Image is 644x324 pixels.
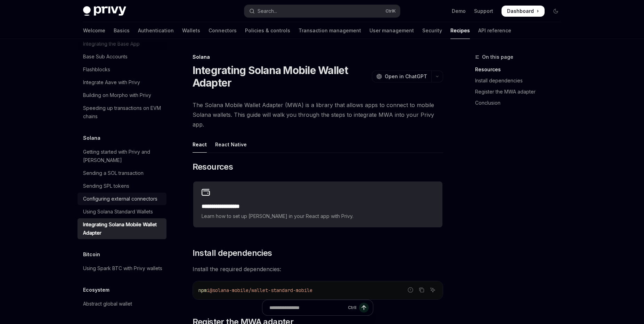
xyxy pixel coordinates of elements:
a: Resources [475,64,567,75]
a: Integrate Aave with Privy [78,76,166,89]
a: **** **** **** ***Learn how to set up [PERSON_NAME] in your React app with Privy. [193,181,442,227]
a: Flashblocks [78,63,166,76]
span: The Solana Mobile Wallet Adapter (MWA) is a library that allows apps to connect to mobile Solana ... [193,100,443,129]
button: Send message [359,303,369,313]
div: React Native [215,136,247,153]
div: Solana [193,54,443,60]
a: Base Sub Accounts [78,50,166,63]
a: Welcome [83,22,105,39]
div: Speeding up transactions on EVM chains [83,104,162,121]
span: Install the required dependencies: [193,264,443,274]
div: Building on Morpho with Privy [83,91,151,99]
a: Transaction management [299,22,361,39]
span: Resources [193,161,233,172]
a: Dashboard [502,6,545,17]
div: Base Sub Accounts [83,52,128,61]
div: Search... [258,7,277,15]
div: Integrating Solana Mobile Wallet Adapter [83,220,162,237]
a: Using Solana Standard Wallets [78,205,166,218]
button: Copy the contents from the code block [417,285,426,294]
span: Learn how to set up [PERSON_NAME] in your React app with Privy. [202,212,434,220]
div: Getting started with Privy and [PERSON_NAME] [83,148,162,164]
a: Demo [452,8,466,15]
img: dark logo [83,6,126,16]
h5: Solana [83,134,100,142]
h1: Integrating Solana Mobile Wallet Adapter [193,64,369,89]
div: Sending a SOL transaction [83,169,144,177]
a: Speeding up transactions on EVM chains [78,102,166,123]
a: Configuring external connectors [78,193,166,205]
a: Security [422,22,442,39]
a: Getting started with Privy and [PERSON_NAME] [78,146,166,167]
div: Using Solana Standard Wallets [83,208,153,216]
a: Using Spark BTC with Privy wallets [78,262,166,275]
span: npm [198,287,207,293]
span: Open in ChatGPT [385,73,427,80]
a: Register the MWA adapter [475,86,567,97]
span: Install dependencies [193,248,272,259]
a: Wallets [182,22,200,39]
div: Flashblocks [83,65,110,74]
a: Connectors [209,22,237,39]
a: Basics [114,22,130,39]
a: Abstract global wallet [78,298,166,310]
a: Policies & controls [245,22,290,39]
div: Configuring external connectors [83,195,157,203]
h5: Ecosystem [83,286,109,294]
div: Abstract global wallet [83,300,132,308]
span: Dashboard [507,8,534,15]
input: Ask a question... [269,300,345,315]
a: Recipes [450,22,470,39]
span: On this page [482,53,513,61]
a: Integrating Solana Mobile Wallet Adapter [78,218,166,239]
div: Integrate Aave with Privy [83,78,140,87]
a: User management [369,22,414,39]
button: Ask AI [428,285,437,294]
div: Using Spark BTC with Privy wallets [83,264,162,273]
button: Open in ChatGPT [372,71,431,82]
a: Sending a SOL transaction [78,167,166,179]
a: API reference [478,22,511,39]
a: Authentication [138,22,174,39]
span: i [207,287,210,293]
a: Sending SPL tokens [78,180,166,192]
span: Ctrl K [385,8,396,14]
span: @solana-mobile/wallet-standard-mobile [210,287,312,293]
div: Sending SPL tokens [83,182,129,190]
div: React [193,136,207,153]
a: Conclusion [475,97,567,108]
button: Report incorrect code [406,285,415,294]
a: Install dependencies [475,75,567,86]
a: Support [474,8,493,15]
h5: Bitcoin [83,250,100,259]
a: Building on Morpho with Privy [78,89,166,102]
button: Toggle dark mode [550,6,561,17]
button: Open search [244,5,400,17]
